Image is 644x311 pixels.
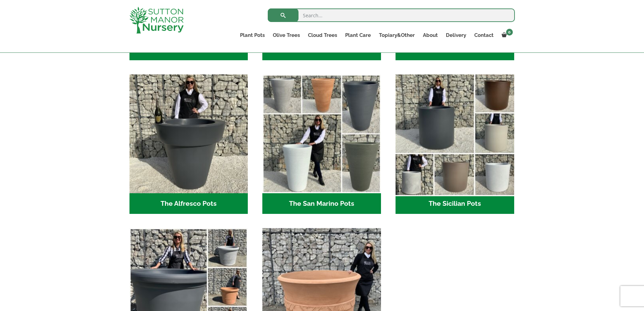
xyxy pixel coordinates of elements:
[129,74,248,214] a: Visit product category The Alfresco Pots
[269,30,304,40] a: Olive Trees
[262,193,381,214] h2: The San Marino Pots
[396,193,514,214] h2: The Sicilian Pots
[262,74,381,193] img: The San Marino Pots
[419,30,442,40] a: About
[396,74,514,214] a: Visit product category The Sicilian Pots
[262,74,381,214] a: Visit product category The San Marino Pots
[375,30,419,40] a: Topiary&Other
[236,30,269,40] a: Plant Pots
[341,30,375,40] a: Plant Care
[129,74,248,193] img: The Alfresco Pots
[442,30,470,40] a: Delivery
[470,30,498,40] a: Contact
[392,72,517,196] img: The Sicilian Pots
[498,30,515,40] a: 0
[129,193,248,214] h2: The Alfresco Pots
[268,8,515,22] input: Search...
[304,30,341,40] a: Cloud Trees
[506,29,513,36] span: 0
[129,7,184,34] img: logo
